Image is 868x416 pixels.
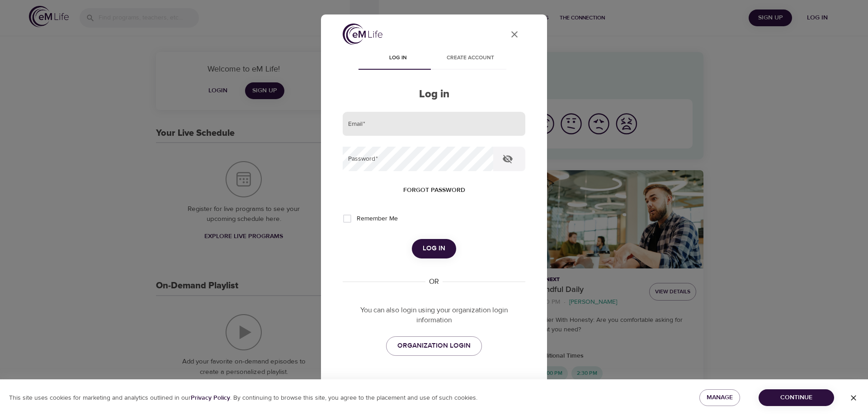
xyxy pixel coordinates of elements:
[423,243,445,254] span: Log in
[191,394,230,402] b: Privacy Policy
[367,53,429,63] span: Log in
[343,305,525,326] p: You can also login using your organization login information
[403,185,465,196] span: Forgot password
[343,48,525,70] div: disabled tabs example
[343,88,525,101] h2: Log in
[425,277,443,287] div: OR
[397,340,471,352] span: ORGANIZATION LOGIN
[343,24,382,45] img: logo
[386,336,482,355] a: ORGANIZATION LOGIN
[412,239,456,258] button: Log in
[439,53,501,63] span: Create account
[766,392,827,403] span: Continue
[400,182,469,199] button: Forgot password
[504,24,525,45] button: close
[357,214,398,224] span: Remember Me
[707,392,733,403] span: Manage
